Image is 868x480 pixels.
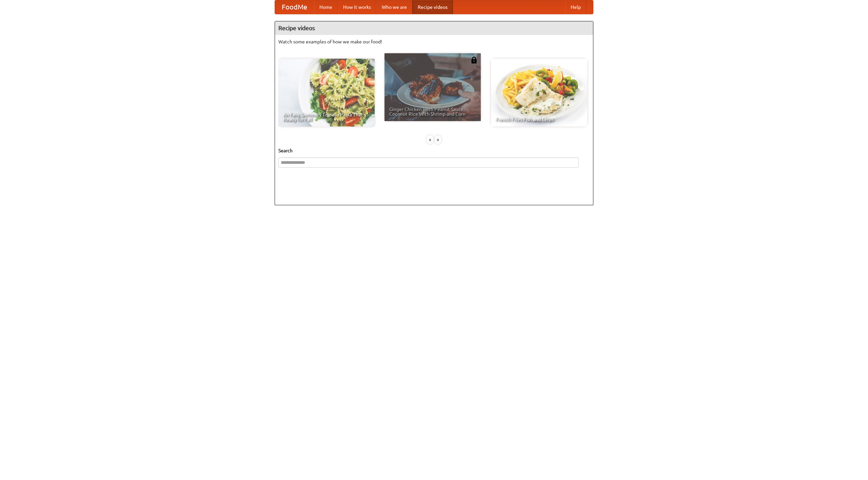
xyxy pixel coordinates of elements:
[376,0,412,14] a: Who we are
[491,59,587,127] a: French Fries Fish and Chips
[427,135,433,144] div: «
[278,38,590,45] p: Watch some examples of how we make our food!
[275,0,314,14] a: FoodMe
[314,0,338,14] a: Home
[278,147,590,154] h5: Search
[412,0,453,14] a: Recipe videos
[496,117,583,122] span: French Fries Fish and Chips
[275,21,593,35] h4: Recipe videos
[338,0,376,14] a: How it works
[471,57,477,63] img: 483408.png
[278,59,375,127] a: An Easy, Summery Tomato Pasta That's Ready for Fall
[283,112,370,122] span: An Easy, Summery Tomato Pasta That's Ready for Fall
[565,0,586,14] a: Help
[435,135,441,144] div: »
